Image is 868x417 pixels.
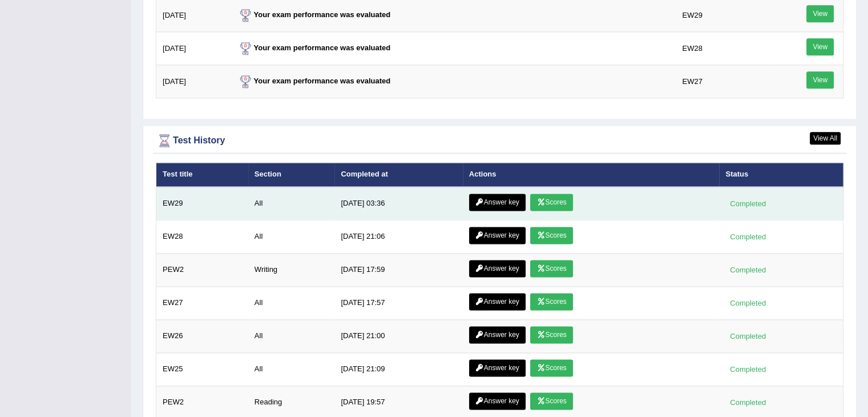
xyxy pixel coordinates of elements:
div: Completed [725,198,770,210]
strong: Your exam performance was evaluated [237,77,391,85]
td: EW25 [156,352,248,386]
a: Answer key [469,227,526,244]
td: EW26 [156,319,248,352]
a: Answer key [469,326,526,343]
a: Answer key [469,194,526,211]
td: PEW2 [156,253,248,286]
a: Scores [530,260,572,277]
td: [DATE] 21:06 [334,220,462,253]
a: Answer key [469,392,526,410]
a: View [806,38,834,55]
td: All [248,319,335,352]
td: [DATE] 21:00 [334,319,462,352]
td: [DATE] 03:36 [334,187,462,220]
strong: Your exam performance was evaluated [237,43,391,52]
th: Status [719,163,843,187]
a: Answer key [469,260,526,277]
a: Scores [530,392,572,410]
td: [DATE] [156,32,231,65]
div: Completed [725,363,770,375]
td: All [248,286,335,319]
th: Section [248,163,335,187]
td: Writing [248,253,335,286]
a: Scores [530,293,572,310]
td: All [248,352,335,386]
a: View [806,5,834,22]
td: [DATE] 21:09 [334,352,462,386]
td: [DATE] 17:59 [334,253,462,286]
a: Scores [530,194,572,211]
a: Scores [530,227,572,244]
div: Completed [725,330,770,342]
td: All [248,220,335,253]
td: EW29 [156,187,248,220]
th: Test title [156,163,248,187]
a: Scores [530,326,572,343]
td: EW27 [156,286,248,319]
a: View [806,71,834,89]
a: Answer key [469,359,526,376]
a: View All [810,132,841,145]
a: Answer key [469,293,526,310]
div: Completed [725,396,770,408]
div: Completed [725,297,770,309]
div: Completed [725,231,770,243]
strong: Your exam performance was evaluated [237,10,391,19]
td: All [248,187,335,220]
td: [DATE] [156,65,231,98]
div: Test History [156,132,843,149]
td: EW27 [676,65,774,98]
div: Completed [725,264,770,276]
td: EW28 [156,220,248,253]
a: Scores [530,359,572,376]
th: Completed at [334,163,462,187]
td: [DATE] 17:57 [334,286,462,319]
th: Actions [463,163,720,187]
td: EW28 [676,32,774,65]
